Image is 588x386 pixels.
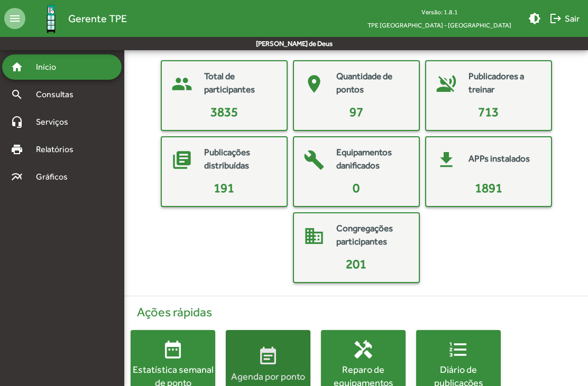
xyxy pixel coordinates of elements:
[430,68,462,100] mat-icon: voice_over_off
[30,88,87,101] span: Consultas
[258,346,279,367] mat-icon: event_note
[131,305,582,319] h4: Ações rápidas
[336,70,408,97] mat-card-title: Quantidade de pontos
[468,70,540,97] mat-card-title: Publicadores a treinar
[210,105,238,119] span: 3835
[166,68,198,100] mat-icon: people
[226,370,310,383] div: Agenda por ponto
[359,18,520,32] span: TPE [GEOGRAPHIC_DATA] - [GEOGRAPHIC_DATA]
[166,144,198,176] mat-icon: library_books
[336,222,408,249] mat-card-title: Congregações participantes
[162,340,183,361] mat-icon: date_range
[475,181,502,195] span: 1891
[30,171,82,183] span: Gráficos
[11,88,23,101] mat-icon: search
[350,105,363,119] span: 97
[528,12,541,25] mat-icon: brightness_medium
[298,68,330,100] mat-icon: place
[353,340,374,361] mat-icon: handyman
[11,116,23,128] mat-icon: headset_mic
[4,8,25,29] mat-icon: menu
[353,181,360,195] span: 0
[478,105,499,119] span: 713
[11,143,23,156] mat-icon: print
[204,70,276,97] mat-card-title: Total de participantes
[298,220,330,252] mat-icon: domain
[545,9,584,28] button: Sair
[30,143,87,156] span: Relatórios
[359,5,520,18] div: Versão: 1.8.1
[468,152,530,166] mat-card-title: APPs instalados
[298,144,330,176] mat-icon: build
[346,257,366,271] span: 201
[68,10,127,27] span: Gerente TPE
[34,2,68,36] img: Logo
[214,181,234,195] span: 191
[30,116,82,128] span: Serviços
[430,144,462,176] mat-icon: get_app
[11,61,23,73] mat-icon: home
[30,61,71,73] span: Início
[448,340,469,361] mat-icon: format_list_numbered
[549,9,580,28] span: Sair
[336,146,408,173] mat-card-title: Equipamentos danificados
[204,146,276,173] mat-card-title: Publicações distribuídas
[25,2,127,36] a: Gerente TPE
[11,171,23,183] mat-icon: multiline_chart
[549,12,562,25] mat-icon: logout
